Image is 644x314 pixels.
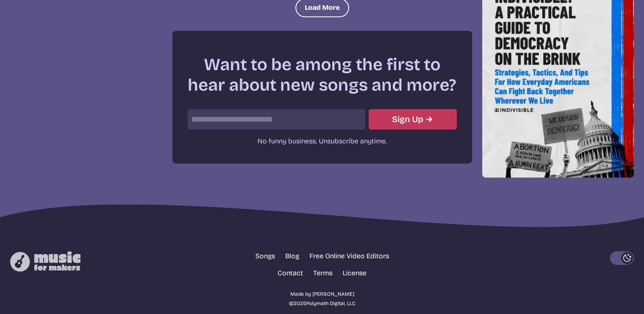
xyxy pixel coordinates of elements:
[343,268,366,278] a: License
[258,137,387,145] span: No funny business. Unsubscribe anytime.
[278,268,303,278] a: Contact
[313,268,332,278] a: Terms
[289,300,355,306] span: © 2025 Polymath Digital, LLC
[309,251,389,261] a: Free Online Video Editors
[369,109,457,129] button: Submit
[10,251,80,271] img: Music for Makers logo
[285,251,299,261] a: Blog
[255,251,275,261] a: Songs
[290,290,354,298] a: Made by [PERSON_NAME]
[188,54,457,95] h2: Want to be among the first to hear about new songs and more?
